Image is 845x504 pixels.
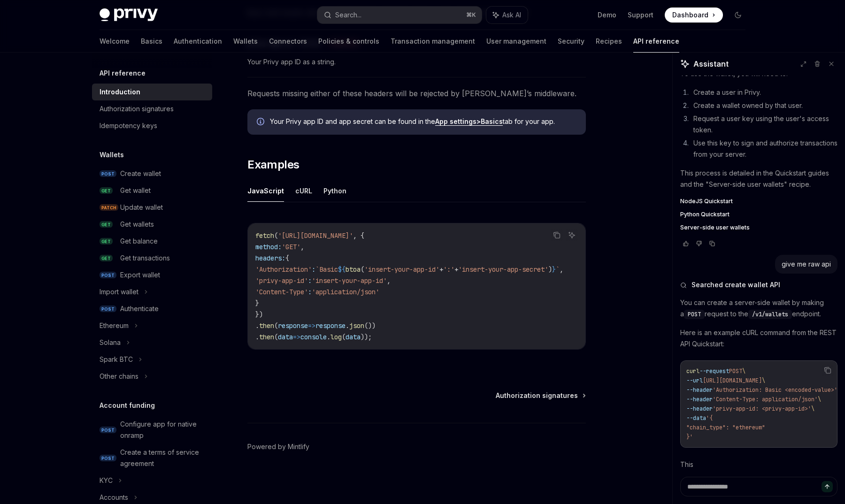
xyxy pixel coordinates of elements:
a: Powered by Mintlify [247,442,309,451]
span: }) [255,310,263,319]
span: ${ [338,265,346,274]
span: GET [100,221,113,228]
span: Ask AI [502,10,521,20]
a: Python Quickstart [680,211,837,218]
span: 'Content-Type: application/json' [713,396,818,403]
div: Accounts [100,492,128,503]
button: Search...⌘K [317,7,482,23]
span: Dashboard [672,10,708,20]
span: Assistant [693,58,729,69]
span: + [439,265,443,274]
div: Update wallet [120,202,163,213]
span: --url [686,377,703,384]
span: POST [100,305,116,313]
button: Copy the contents from the code block [551,229,563,241]
span: [URL][DOMAIN_NAME] [703,377,762,384]
span: + [454,265,458,274]
span: ( [361,265,364,274]
a: Authorization signatures [496,391,585,400]
a: NodeJS Quickstart [680,198,837,205]
span: --data [686,414,706,422]
span: GET [100,238,113,245]
span: POST [688,311,701,318]
span: }' [686,433,693,441]
span: Examples [247,157,299,172]
a: Support [628,10,653,20]
span: --header [686,386,713,394]
span: ( [274,231,278,240]
span: ) [548,265,552,274]
a: GETGet wallet [92,182,212,199]
span: response [278,321,308,330]
span: then [259,321,274,330]
span: NodeJS Quickstart [680,198,733,205]
a: POSTCreate wallet [92,165,212,182]
span: , [300,243,304,251]
div: Get wallets [120,219,154,230]
span: 'privy-app-id: <privy-app-id>' [713,405,811,412]
span: , [560,265,563,274]
button: cURL [295,180,312,202]
span: } [255,299,259,307]
a: GETGet balance [92,233,212,250]
span: 'insert-your-app-id' [364,265,439,274]
div: Other chains [100,371,138,382]
div: Authorization signatures [100,103,174,115]
strong: App settings [435,117,476,125]
span: 'Authorization: Basic <encoded-value>' [713,386,837,394]
span: data [346,333,361,341]
p: Here is an example cURL command from the REST API Quickstart: [680,327,837,350]
span: data [278,333,293,341]
div: Export wallet [120,269,160,281]
p: This [680,459,837,470]
a: POSTExport wallet [92,267,212,283]
a: Demo [598,10,616,20]
span: then [259,333,274,341]
span: log [330,333,342,341]
span: 'insert-your-app-id' [312,276,387,285]
button: Copy the contents from the code block [822,364,834,376]
span: json [349,321,364,330]
span: 'Content-Type' [255,288,308,296]
span: POST [100,170,116,177]
span: --header [686,396,713,403]
h5: Wallets [100,149,124,160]
a: User management [486,30,546,53]
li: Create a wallet owned by that user. [691,100,837,111]
span: )); [361,333,372,341]
span: \ [811,405,814,412]
span: --request [699,367,729,375]
button: Ask AI [566,229,578,241]
span: : [312,265,315,274]
span: . [255,333,259,341]
div: Authenticate [120,303,159,314]
div: Get transactions [120,252,170,264]
a: POSTAuthenticate [92,300,212,317]
span: Your Privy app ID and app secret can be found in the tab for your app. [270,117,576,126]
span: --header [686,405,713,412]
div: Introduction [100,86,140,98]
span: 'GET' [282,243,300,251]
span: POST [100,455,116,462]
span: \ [742,367,745,375]
a: Transaction management [391,30,475,53]
span: . [327,333,330,341]
h5: Account funding [100,400,155,411]
span: 'Authorization' [255,265,312,274]
span: , { [353,231,364,240]
img: dark logo [100,8,158,22]
span: POST [729,367,742,375]
button: Toggle dark mode [730,8,745,23]
span: ` [556,265,560,274]
span: GET [100,187,113,194]
div: Configure app for native onramp [120,419,207,441]
span: ( [274,333,278,341]
span: 'privy-app-id' [255,276,308,285]
button: Ask AI [486,7,528,23]
a: Recipes [596,30,622,53]
div: Solana [100,337,121,348]
span: Python Quickstart [680,211,730,218]
span: \ [762,377,765,384]
span: POST [100,272,116,279]
span: 'application/json' [312,288,379,296]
